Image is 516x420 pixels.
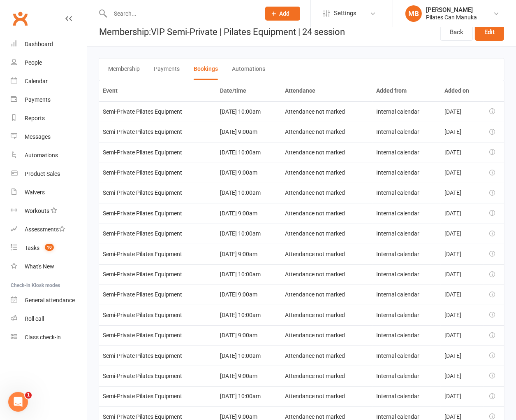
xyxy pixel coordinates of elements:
[373,305,441,325] td: Internal calendar
[216,224,281,244] td: [DATE] 10:00am
[216,122,281,142] td: [DATE] 9:00am
[99,80,216,101] th: Event
[108,8,255,19] input: Search...
[154,58,180,80] button: Payments
[25,152,58,159] div: Automations
[441,80,484,101] th: Added on
[45,244,54,251] span: 10
[99,325,216,345] td: Semi-Private Pilates Equipment
[441,264,484,285] td: [DATE]
[281,264,373,285] td: Attendance not marked
[11,257,87,276] a: What's New
[99,285,216,305] td: Semi-Private Pilates Equipment
[373,142,441,162] td: Internal calendar
[441,203,484,223] td: [DATE]
[25,189,45,196] div: Waivers
[25,170,60,177] div: Product Sales
[441,285,484,305] td: [DATE]
[373,325,441,345] td: Internal calendar
[441,325,484,345] td: [DATE]
[216,325,281,345] td: [DATE] 9:00am
[25,315,44,322] div: Roll call
[373,264,441,285] td: Internal calendar
[11,54,87,72] a: People
[10,8,30,29] a: Clubworx
[25,226,65,233] div: Assessments
[373,366,441,386] td: Internal calendar
[11,128,87,146] a: Messages
[441,163,484,183] td: [DATE]
[25,78,48,84] div: Calendar
[99,305,216,325] td: Semi-Private Pilates Equipment
[373,122,441,142] td: Internal calendar
[216,183,281,203] td: [DATE] 10:00am
[25,245,39,251] div: Tasks
[441,345,484,366] td: [DATE]
[25,392,32,399] span: 1
[281,163,373,183] td: Attendance not marked
[441,366,484,386] td: [DATE]
[25,133,51,140] div: Messages
[426,6,477,14] div: [PERSON_NAME]
[25,208,49,214] div: Workouts
[441,183,484,203] td: [DATE]
[265,7,300,21] button: Add
[281,101,373,121] td: Attendance not marked
[11,183,87,202] a: Waivers
[373,101,441,121] td: Internal calendar
[373,224,441,244] td: Internal calendar
[99,386,216,406] td: Semi-Private Pilates Equipment
[216,305,281,325] td: [DATE] 10:00am
[441,142,484,162] td: [DATE]
[25,115,45,121] div: Reports
[99,224,216,244] td: Semi-Private Pilates Equipment
[441,386,484,406] td: [DATE]
[216,101,281,121] td: [DATE] 10:00am
[87,18,345,46] h1: Membership: VIP Semi-Private | Pilates Equipment | 24 session
[373,163,441,183] td: Internal calendar
[194,58,218,80] button: Bookings
[11,220,87,239] a: Assessments
[11,35,87,54] a: Dashboard
[373,203,441,223] td: Internal calendar
[281,122,373,142] td: Attendance not marked
[216,285,281,305] td: [DATE] 9:00am
[99,203,216,223] td: Semi-Private Pilates Equipment
[99,244,216,264] td: Semi-Private Pilates Equipment
[11,291,87,310] a: General attendance kiosk mode
[25,96,51,103] div: Payments
[281,224,373,244] td: Attendance not marked
[216,163,281,183] td: [DATE] 9:00am
[373,183,441,203] td: Internal calendar
[373,285,441,305] td: Internal calendar
[281,80,373,101] th: Attendance
[11,165,87,183] a: Product Sales
[99,345,216,366] td: Semi-Private Pilates Equipment
[216,264,281,285] td: [DATE] 10:00am
[99,183,216,203] td: Semi-Private Pilates Equipment
[216,142,281,162] td: [DATE] 10:00am
[280,10,290,17] span: Add
[99,101,216,121] td: Semi-Private Pilates Equipment
[334,4,356,23] span: Settings
[108,58,140,80] button: Membership
[373,244,441,264] td: Internal calendar
[281,244,373,264] td: Attendance not marked
[25,334,61,341] div: Class check-in
[25,297,75,303] div: General attendance
[281,183,373,203] td: Attendance not marked
[99,142,216,162] td: Semi-Private Pilates Equipment
[441,224,484,244] td: [DATE]
[216,366,281,386] td: [DATE] 9:00am
[11,146,87,165] a: Automations
[440,23,473,41] a: Back
[11,91,87,109] a: Payments
[373,386,441,406] td: Internal calendar
[99,122,216,142] td: Semi-Private Pilates Equipment
[281,345,373,366] td: Attendance not marked
[216,244,281,264] td: [DATE] 9:00am
[25,263,54,270] div: What's New
[441,122,484,142] td: [DATE]
[99,366,216,386] td: Semi-Private Pilates Equipment
[99,264,216,285] td: Semi-Private Pilates Equipment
